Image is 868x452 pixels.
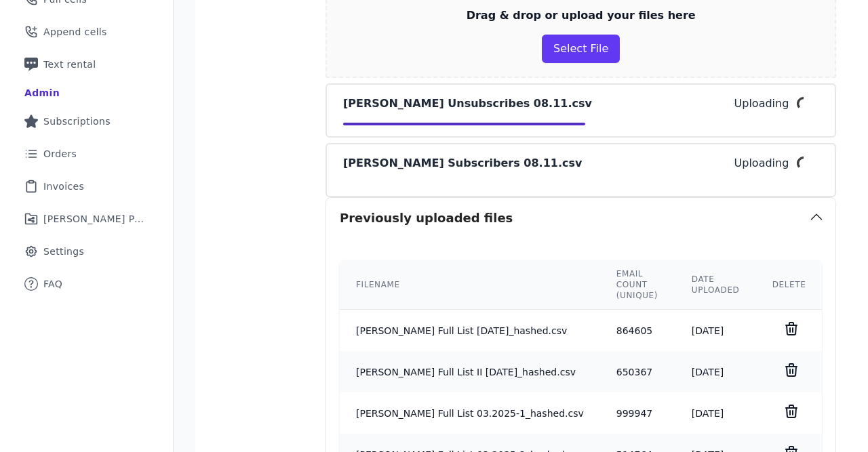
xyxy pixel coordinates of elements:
span: FAQ [43,277,62,291]
td: [PERSON_NAME] Full List [DATE]_hashed.csv [340,310,600,352]
td: 999947 [600,392,675,434]
td: 650367 [600,351,675,392]
span: [PERSON_NAME] Performance [43,212,146,226]
a: Text rental [11,49,162,79]
p: [PERSON_NAME] Unsubscribes 08.11.csv [343,96,592,112]
p: Uploading [734,96,789,112]
td: [PERSON_NAME] Full List II [DATE]_hashed.csv [340,351,600,392]
td: 864605 [600,310,675,352]
td: [PERSON_NAME] Full List 03.2025-1_hashed.csv [340,392,600,434]
p: Drag & drop or upload your files here [467,7,696,24]
a: Invoices [11,171,162,201]
td: [DATE] [675,392,756,434]
td: [DATE] [675,310,756,352]
button: Select File [542,35,620,63]
span: Invoices [43,180,84,193]
h3: Previously uploaded files [340,209,513,228]
td: [DATE] [675,351,756,392]
th: Delete [756,260,823,310]
a: Subscriptions [11,106,162,136]
p: Uploading [734,155,789,171]
p: [PERSON_NAME] Subscribers 08.11.csv [343,155,582,171]
th: Filename [340,260,600,310]
div: Admin [24,86,60,100]
a: Append cells [11,17,162,47]
a: FAQ [11,269,162,299]
span: Orders [43,147,77,161]
span: Text rental [43,58,96,71]
a: [PERSON_NAME] Performance [11,204,162,234]
button: Previously uploaded files [326,198,835,239]
a: Settings [11,237,162,266]
span: Append cells [43,25,107,39]
a: Orders [11,139,162,169]
th: Date uploaded [675,260,756,310]
span: Subscriptions [43,115,111,128]
span: Settings [43,245,84,258]
th: Email count (unique) [600,260,675,310]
